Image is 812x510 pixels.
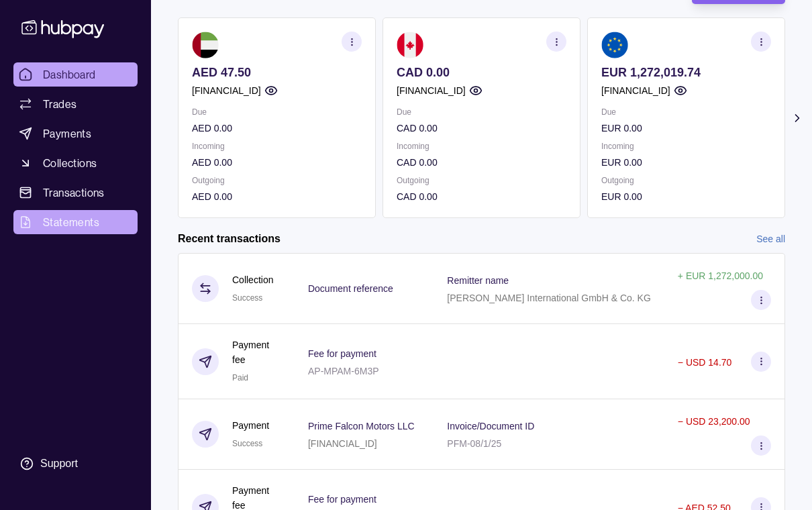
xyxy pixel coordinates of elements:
[192,174,362,189] p: Outgoing
[192,121,362,136] p: AED 0.00
[232,374,248,383] span: Paid
[232,273,273,288] p: Collection
[232,294,262,303] span: Success
[308,439,377,450] p: [FINANCIAL_ID]
[192,66,362,81] p: AED 47.50
[13,181,138,205] a: Transactions
[308,284,393,295] p: Document reference
[397,66,566,81] p: CAD 0.00
[601,105,771,120] p: Due
[678,271,763,282] p: + EUR 1,272,000.00
[447,276,509,287] p: Remitter name
[43,155,97,171] span: Collections
[397,190,566,205] p: CAD 0.00
[756,232,785,247] a: See all
[397,174,566,189] p: Outgoing
[40,456,78,471] div: Support
[192,32,219,59] img: ae
[397,105,566,120] p: Due
[397,121,566,136] p: CAD 0.00
[13,151,138,175] a: Collections
[192,140,362,154] p: Incoming
[397,32,423,59] img: ca
[308,366,379,377] p: AP-MPAM-6M3P
[601,121,771,136] p: EUR 0.00
[192,190,362,205] p: AED 0.00
[13,121,138,146] a: Payments
[397,84,466,99] p: [FINANCIAL_ID]
[447,293,650,304] p: [PERSON_NAME] International GmbH & Co. KG
[601,32,628,59] img: eu
[601,84,670,99] p: [FINANCIAL_ID]
[447,439,501,450] p: PFM-08/1/25
[43,66,96,83] span: Dashboard
[232,419,269,433] p: Payment
[397,156,566,170] p: CAD 0.00
[192,156,362,170] p: AED 0.00
[678,417,750,427] p: − USD 23,200.00
[601,190,771,205] p: EUR 0.00
[397,140,566,154] p: Incoming
[178,232,281,247] h2: Recent transactions
[601,66,771,81] p: EUR 1,272,019.74
[13,92,138,116] a: Trades
[678,358,732,368] p: − USD 14.70
[601,156,771,170] p: EUR 0.00
[43,96,77,112] span: Trades
[13,210,138,234] a: Statements
[192,84,261,99] p: [FINANCIAL_ID]
[232,440,262,449] span: Success
[308,421,415,432] p: Prime Falcon Motors LLC
[308,349,376,360] p: Fee for payment
[43,214,99,230] span: Statements
[43,125,91,142] span: Payments
[308,495,376,505] p: Fee for payment
[13,450,138,478] a: Support
[232,338,281,368] p: Payment fee
[192,105,362,120] p: Due
[601,140,771,154] p: Incoming
[601,174,771,189] p: Outgoing
[13,62,138,87] a: Dashboard
[447,421,534,432] p: Invoice/Document ID
[43,185,105,201] span: Transactions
